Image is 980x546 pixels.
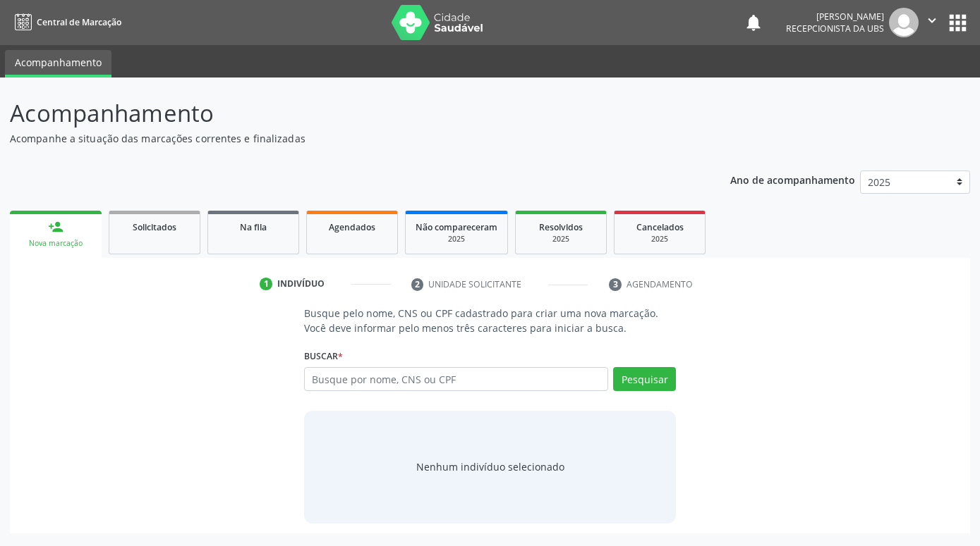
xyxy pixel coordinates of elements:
[10,131,682,146] p: Acompanhe a situação das marcações correntes e finalizadas
[636,221,684,233] span: Cancelados
[924,13,940,28] i: 
[416,221,497,233] span: Não compareceram
[786,11,884,23] div: [PERSON_NAME]
[10,96,682,131] p: Acompanhamento
[613,367,676,391] button: Pesquisar
[945,11,970,35] button: apps
[416,459,564,474] div: Nenhum indivíduo selecionado
[304,345,343,367] label: Buscar
[889,8,919,37] img: img
[526,234,596,244] div: 2025
[624,234,695,244] div: 2025
[304,306,676,335] p: Busque pelo nome, CNS ou CPF cadastrado para criar uma nova marcação. Você deve informar pelo men...
[730,170,855,188] p: Ano de acompanhamento
[786,23,884,35] span: Recepcionista da UBS
[260,278,272,290] div: 1
[304,367,608,391] input: Busque por nome, CNS ou CPF
[10,11,121,34] a: Central de Marcação
[277,278,325,290] div: Indivíduo
[48,219,63,235] div: person_add
[416,234,497,244] div: 2025
[240,221,267,233] span: Na fila
[919,8,945,37] button: 
[744,13,763,32] button: notifications
[20,238,92,249] div: Nova marcação
[133,221,176,233] span: Solicitados
[329,221,375,233] span: Agendados
[539,221,583,233] span: Resolvidos
[5,50,111,77] a: Acompanhamento
[37,16,121,28] span: Central de Marcação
